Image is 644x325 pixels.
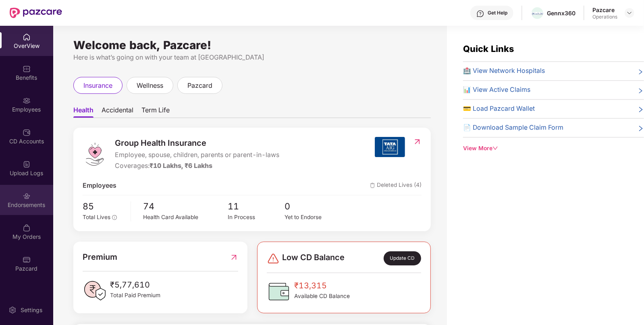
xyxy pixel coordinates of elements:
span: right [638,87,644,95]
div: Settings [18,306,45,314]
img: insurerIcon [375,137,405,157]
img: PaidPremiumIcon [83,279,107,303]
img: New Pazcare Logo [10,8,62,18]
span: ₹13,315 [294,279,350,292]
img: svg+xml;base64,PHN2ZyBpZD0iQmVuZWZpdHMiIHhtbG5zPSJodHRwOi8vd3d3LnczLm9yZy8yMDAwL3N2ZyIgd2lkdGg9Ij... [23,65,31,73]
div: Operations [592,14,617,20]
span: Health [73,106,93,118]
span: Premium [83,251,117,263]
img: svg+xml;base64,PHN2ZyBpZD0iRHJvcGRvd24tMzJ4MzIiIHhtbG5zPSJodHRwOi8vd3d3LnczLm9yZy8yMDAwL3N2ZyIgd2... [626,10,633,16]
img: gennx360_logo.png [532,12,543,15]
span: 🏥 View Network Hospitals [463,66,545,76]
span: 0 [285,199,341,213]
span: Deleted Lives (4) [370,181,422,191]
img: svg+xml;base64,PHN2ZyBpZD0iRGFuZ2VyLTMyeDMyIiB4bWxucz0iaHR0cDovL3d3dy53My5vcmcvMjAwMC9zdmciIHdpZH... [267,252,280,265]
div: Health Card Available [143,213,228,222]
span: Employee, spouse, children, parents or parent-in-laws [115,150,279,160]
span: Low CD Balance [282,251,345,265]
img: svg+xml;base64,PHN2ZyBpZD0iSG9tZSIgeG1sbnM9Imh0dHA6Ly93d3cudzMub3JnLzIwMDAvc3ZnIiB3aWR0aD0iMjAiIG... [23,33,31,41]
span: Term Life [141,106,170,118]
div: In Process [228,213,285,222]
span: Total Paid Premium [110,291,160,300]
img: deleteIcon [370,183,375,188]
span: 📄 Download Sample Claim Form [463,123,563,133]
div: Gennx360 [547,9,575,17]
img: svg+xml;base64,PHN2ZyBpZD0iSGVscC0zMngzMiIgeG1sbnM9Imh0dHA6Ly93d3cudzMub3JnLzIwMDAvc3ZnIiB3aWR0aD... [476,10,484,18]
span: Available CD Balance [294,292,350,301]
img: svg+xml;base64,PHN2ZyBpZD0iQ0RfQWNjb3VudHMiIGRhdGEtbmFtZT0iQ0QgQWNjb3VudHMiIHhtbG5zPSJodHRwOi8vd3... [23,128,31,137]
span: ₹5,77,610 [110,279,160,291]
span: right [638,106,644,114]
div: Update CD [384,251,421,265]
div: Yet to Endorse [285,213,341,222]
span: info-circle [112,215,117,220]
img: CDBalanceIcon [267,279,291,304]
span: Employees [83,181,116,191]
img: svg+xml;base64,PHN2ZyBpZD0iRW1wbG95ZWVzIiB4bWxucz0iaHR0cDovL3d3dy53My5vcmcvMjAwMC9zdmciIHdpZHRoPS... [23,97,31,105]
span: down [492,145,498,151]
img: RedirectIcon [413,138,422,146]
span: Total Lives [83,214,110,220]
span: 📊 View Active Claims [463,85,530,95]
span: Quick Links [463,43,514,54]
span: 💳 Load Pazcard Wallet [463,104,535,114]
span: ₹10 Lakhs, ₹6 Lakhs [150,162,212,170]
img: svg+xml;base64,PHN2ZyBpZD0iUGF6Y2FyZCIgeG1sbnM9Imh0dHA6Ly93d3cudzMub3JnLzIwMDAvc3ZnIiB3aWR0aD0iMj... [23,256,31,264]
div: View More [463,144,644,153]
div: Here is what’s going on with your team at [GEOGRAPHIC_DATA] [73,52,431,62]
div: Pazcare [592,6,617,14]
div: Coverages: [115,161,279,171]
span: insurance [83,81,112,91]
span: 74 [143,199,228,213]
span: Accidental [102,106,133,118]
img: svg+xml;base64,PHN2ZyBpZD0iRW5kb3JzZW1lbnRzIiB4bWxucz0iaHR0cDovL3d3dy53My5vcmcvMjAwMC9zdmciIHdpZH... [23,192,31,200]
div: Get Help [488,10,507,16]
img: svg+xml;base64,PHN2ZyBpZD0iTXlfT3JkZXJzIiBkYXRhLW5hbWU9Ik15IE9yZGVycyIgeG1sbnM9Imh0dHA6Ly93d3cudz... [23,224,31,232]
div: Welcome back, Pazcare! [73,42,431,48]
span: 85 [83,199,125,213]
span: right [638,68,644,76]
img: RedirectIcon [230,251,238,263]
img: svg+xml;base64,PHN2ZyBpZD0iU2V0dGluZy0yMHgyMCIgeG1sbnM9Imh0dHA6Ly93d3cudzMub3JnLzIwMDAvc3ZnIiB3aW... [8,306,17,314]
span: 11 [228,199,285,213]
span: wellness [137,81,163,91]
span: right [638,124,644,133]
img: svg+xml;base64,PHN2ZyBpZD0iVXBsb2FkX0xvZ3MiIGRhdGEtbmFtZT0iVXBsb2FkIExvZ3MiIHhtbG5zPSJodHRwOi8vd3... [23,160,31,168]
span: pazcard [187,81,212,91]
span: Group Health Insurance [115,137,279,149]
img: logo [83,142,107,166]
